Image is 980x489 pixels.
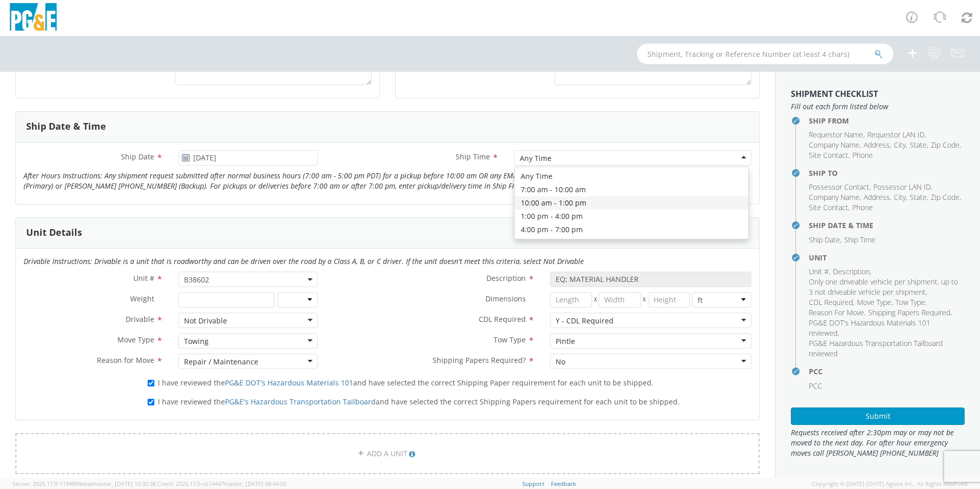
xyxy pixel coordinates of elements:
[809,140,861,150] li: ,
[809,277,958,297] span: Only one driveable vehicle per shipment, up to 3 not driveable vehicle per shipment
[809,235,840,244] span: Ship Date
[864,140,891,150] li: ,
[809,308,864,317] span: Reason For Move
[809,130,865,140] li: ,
[894,192,907,202] li: ,
[225,397,376,406] a: PG&E's Hazardous Transportation Tailboard
[867,130,925,139] span: Requestor LAN ID
[809,150,850,160] li: ,
[12,480,156,487] span: Server: 2025.17.0-1194904eeae
[515,183,748,196] div: 7:00 am - 10:00 am
[852,150,873,160] span: Phone
[895,297,927,308] li: ,
[456,152,490,161] span: Ship Time
[121,152,154,161] span: Ship Date
[857,297,893,308] li: ,
[844,235,875,244] span: Ship Time
[599,292,641,308] input: Width
[157,480,287,487] span: Client: 2025.17.0-cb14447
[24,256,584,266] i: Drivable Instructions: Drivable is a unit that is roadworthy and can be driven over the road by a...
[791,101,965,112] span: Fill out each form listed below
[910,140,927,150] span: State
[433,355,526,365] span: Shipping Papers Required?
[809,192,860,202] span: Company Name
[556,357,565,367] div: No
[833,267,871,277] li: ,
[184,316,227,326] div: Not Drivable
[812,480,968,488] span: Copyright © [DATE]-[DATE] Agistix Inc., All Rights Reserved
[910,192,927,202] span: State
[224,480,287,487] span: master, [DATE] 08:44:05
[24,171,726,191] i: After Hours Instructions: Any shipment request submitted after normal business hours (7:00 am - 5...
[485,294,526,303] span: Dimensions
[592,292,599,308] span: X
[809,150,848,160] span: Site Contact
[556,316,614,326] div: Y - CDL Required
[910,140,928,150] li: ,
[809,318,930,338] span: PG&E DOT's Hazardous Materials 101 reviewed
[158,378,654,388] span: I have reviewed the and have selected the correct Shipping Paper requirement for each unit to be ...
[809,182,869,192] span: Possessor Contact
[809,169,965,177] h4: Ship To
[809,192,861,202] li: ,
[178,272,318,287] span: B38602
[931,140,959,150] span: Zip Code
[931,192,961,202] li: ,
[868,308,950,317] span: Shipping Papers Required
[809,221,965,229] h4: Ship Date & Time
[648,292,690,308] input: Height
[791,88,878,99] strong: Shipment Checklist
[867,130,926,140] li: ,
[133,273,154,283] span: Unit #
[864,192,890,202] span: Address
[15,433,760,474] a: ADD A UNIT
[225,378,353,388] a: PG&E DOT's Hazardous Materials 101
[894,140,906,150] span: City
[494,335,526,344] span: Tow Type
[26,121,106,132] h3: Ship Date & Time
[148,380,154,386] input: I have reviewed thePG&E DOT's Hazardous Materials 101and have selected the correct Shipping Paper...
[184,336,209,347] div: Towing
[8,3,59,33] img: pge-logo-06675f144f4cfa6a6814.png
[791,427,965,458] span: Requests received after 2:30pm may or may not be moved to the next day. For after hour emergency ...
[26,228,82,238] h3: Unit Details
[809,297,854,308] li: ,
[97,355,154,365] span: Reason for Move
[637,44,893,64] input: Shipment, Tracking or Reference Number (at least 4 chars)
[148,399,154,405] input: I have reviewed thePG&E's Hazardous Transportation Tailboardand have selected the correct Shippin...
[126,314,154,324] span: Drivable
[93,480,156,487] span: master, [DATE] 10:32:38
[556,336,575,347] div: Pintle
[117,335,154,344] span: Move Type
[515,196,748,210] div: 10:00 am - 1:00 pm
[809,267,829,276] span: Unit #
[184,357,258,367] div: Repair / Maintenance
[809,182,871,192] li: ,
[184,275,312,284] span: B38602
[550,292,592,308] input: Length
[864,192,891,202] li: ,
[809,308,866,318] li: ,
[158,397,680,406] span: I have reviewed the and have selected the correct Shipping Papers requirement for each unit to be...
[895,297,925,307] span: Tow Type
[857,297,891,307] span: Move Type
[873,182,931,192] span: Possessor LAN ID
[130,294,154,303] span: Weight
[868,308,952,318] li: ,
[479,314,526,324] span: CDL Required
[910,192,928,202] li: ,
[894,140,907,150] li: ,
[809,297,853,307] span: CDL Required
[522,480,544,487] a: Support
[809,117,965,125] h4: Ship From
[809,235,842,245] li: ,
[894,192,906,202] span: City
[864,140,890,150] span: Address
[515,210,748,223] div: 1:00 pm - 4:00 pm
[809,130,863,139] span: Requestor Name
[833,267,870,276] span: Description
[809,267,830,277] li: ,
[852,202,873,212] span: Phone
[515,170,748,183] div: Any Time
[520,153,552,164] div: Any Time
